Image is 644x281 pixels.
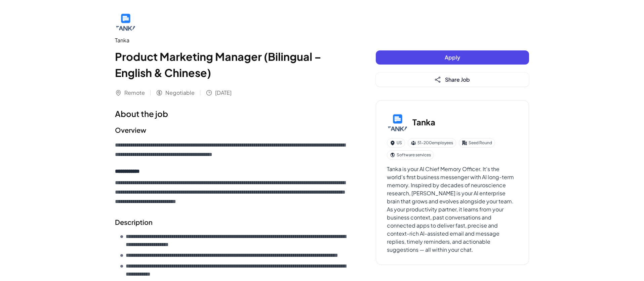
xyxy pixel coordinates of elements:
[115,11,136,32] img: Ta
[459,138,495,148] div: Seed Round
[376,73,529,87] button: Share Job
[115,125,349,135] h2: Overview
[387,111,408,133] img: Ta
[376,50,529,65] button: Apply
[445,54,460,61] span: Apply
[115,108,349,120] h1: About the job
[115,217,349,227] h2: Description
[387,150,434,160] div: Software services
[387,165,518,254] div: Tanka is your AI Chief Memory Officer. It's the world's first business messenger with AI long-ter...
[115,48,349,81] h1: Product Marketing Manager (Bilingual – English & Chinese)
[115,36,349,44] div: Tanka
[387,138,405,148] div: US
[412,116,435,128] h3: Tanka
[124,89,145,97] span: Remote
[165,89,195,97] span: Negotiable
[408,138,456,148] div: 51-200 employees
[445,76,470,83] span: Share Job
[215,89,232,97] span: [DATE]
